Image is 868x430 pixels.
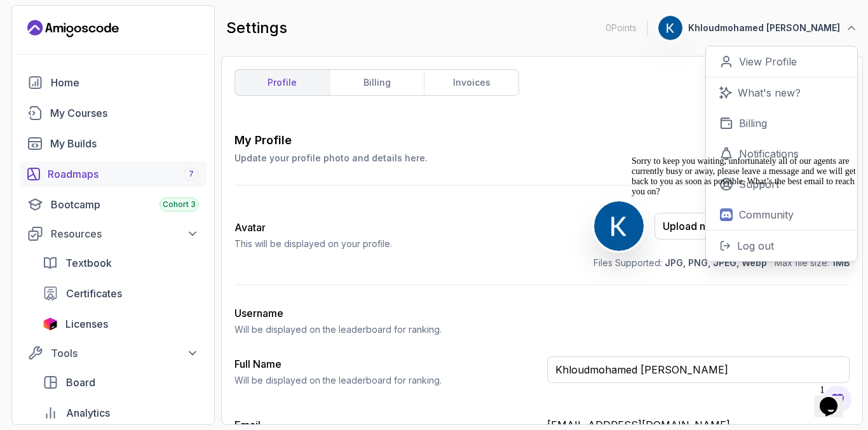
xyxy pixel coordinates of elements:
[66,286,122,301] span: Certificates
[35,250,207,276] a: textbook
[66,405,110,420] span: Analytics
[20,192,207,217] a: bootcamp
[593,257,850,269] p: Files Supported: Max file size:
[20,342,207,365] button: Tools
[594,201,644,251] img: user profile image
[27,18,119,39] a: Landing page
[234,307,283,319] label: Username
[189,169,194,179] span: 7
[20,100,207,126] a: courses
[234,152,428,165] p: Update your profile photo and details here.
[234,220,392,235] h2: Avatar
[48,166,199,182] div: Roadmaps
[658,15,858,41] button: user profile imageKhloudmohamed [PERSON_NAME]
[547,356,850,383] input: Enter your full name
[43,318,58,330] img: jetbrains icon
[235,70,329,95] a: profile
[51,226,199,241] div: Resources
[163,199,196,210] span: Cohort 3
[20,131,207,156] a: builds
[234,131,428,149] h3: My Profile
[706,46,857,77] a: View Profile
[329,70,424,95] a: billing
[50,136,199,151] div: My Builds
[5,5,234,46] div: Sorry to keep you waiting, unfortunately all of our agents are currently busy or away, please lea...
[65,255,112,271] span: Textbook
[35,400,207,426] a: analytics
[66,375,95,390] span: Board
[35,311,207,337] a: licenses
[706,77,857,108] a: What's new?
[20,222,207,245] button: Resources
[739,146,799,161] p: Notifications
[739,54,797,69] p: View Profile
[739,116,767,131] p: Billing
[65,316,108,332] span: Licenses
[738,85,801,100] p: What's new?
[35,281,207,306] a: certificates
[35,370,207,395] a: board
[234,323,537,336] p: Will be displayed on the leaderboard for ranking.
[424,70,519,95] a: invoices
[50,105,199,121] div: My Courses
[234,358,281,370] label: Full Name
[51,75,199,90] div: Home
[20,70,207,95] a: home
[51,346,199,361] div: Tools
[20,161,207,187] a: roadmaps
[606,22,637,34] p: 0 Points
[688,22,840,34] p: Khloudmohamed [PERSON_NAME]
[706,138,857,169] a: Notifications
[627,151,855,373] iframe: chat widget
[234,238,392,250] p: This will be displayed on your profile.
[815,379,855,417] iframe: chat widget
[706,108,857,138] a: Billing
[658,16,682,40] img: user profile image
[51,197,199,212] div: Bootcamp
[226,18,287,38] h2: settings
[234,374,537,387] p: Will be displayed on the leaderboard for ranking.
[5,5,229,45] span: Sorry to keep you waiting, unfortunately all of our agents are currently busy or away, please lea...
